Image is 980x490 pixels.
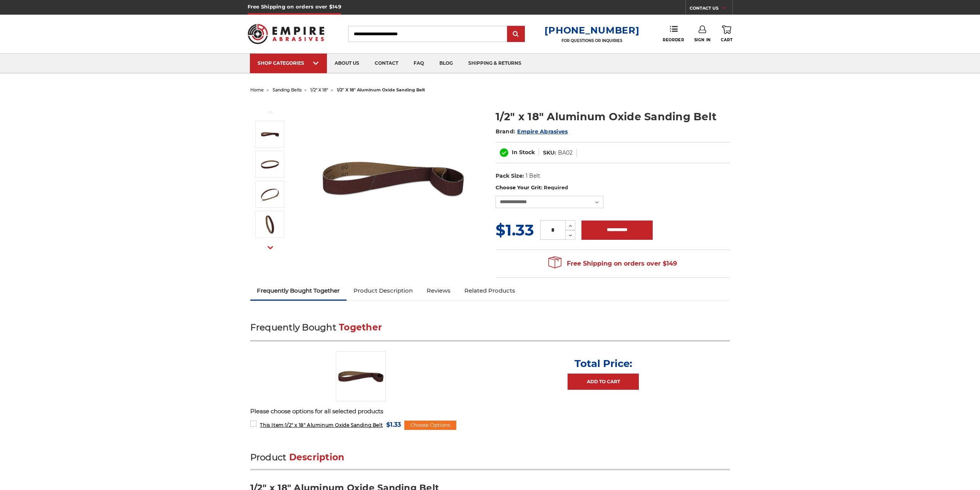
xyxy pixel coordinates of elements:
[548,256,677,271] span: Free Shipping on orders over $149
[544,25,639,36] a: [PHONE_NUMBER]
[663,37,684,42] span: Reorder
[496,172,524,180] dt: Pack Size:
[721,25,732,42] a: Cart
[432,54,461,73] a: blog
[316,101,470,255] img: 1/2" x 18" Aluminum Oxide File Belt
[420,282,457,299] a: Reviews
[339,322,382,333] span: Together
[367,54,406,73] a: contact
[347,282,420,299] a: Product Description
[461,54,529,73] a: shipping & returns
[496,128,516,135] span: Brand:
[261,104,280,121] button: Previous
[512,149,535,156] span: In Stock
[386,419,401,430] span: $1.33
[250,407,730,416] p: Please choose options for all selected products
[248,19,325,49] img: Empire Abrasives
[694,37,711,42] span: Sign In
[721,37,732,42] span: Cart
[457,282,522,299] a: Related Products
[544,184,568,190] small: Required
[337,87,425,93] span: 1/2" x 18" aluminum oxide sanding belt
[406,54,432,73] a: faq
[327,54,367,73] a: about us
[260,185,280,204] img: 1/2" x 18" Sanding Belt AOX
[260,422,285,428] strong: This Item:
[260,215,280,234] img: 1/2" x 18" - Aluminum Oxide Sanding Belt
[261,239,280,256] button: Next
[543,149,556,157] dt: SKU:
[508,27,524,42] input: Submit
[258,60,319,66] div: SHOP CATEGORIES
[663,25,684,42] a: Reorder
[568,374,639,390] a: Add to Cart
[310,87,328,93] a: 1/2" x 18"
[558,149,573,157] dd: BA02
[496,109,730,124] h1: 1/2" x 18" Aluminum Oxide Sanding Belt
[289,452,345,463] span: Description
[496,184,730,192] label: Choose Your Grit:
[273,87,302,93] a: sanding belts
[260,422,383,428] span: 1/2" x 18" Aluminum Oxide Sanding Belt
[404,421,456,430] div: Choose Options
[690,4,732,15] a: CONTACT US
[250,322,336,333] span: Frequently Bought
[544,38,639,43] p: FOR QUESTIONS OR INQUIRIES
[336,351,386,401] img: 1/2" x 18" Aluminum Oxide File Belt
[260,125,280,144] img: 1/2" x 18" Aluminum Oxide File Belt
[250,452,286,463] span: Product
[250,87,264,93] a: home
[526,172,540,180] dd: 1 Belt
[517,128,568,135] a: Empire Abrasives
[496,221,534,239] span: $1.33
[575,357,632,370] p: Total Price:
[250,282,347,299] a: Frequently Bought Together
[260,155,280,174] img: 1/2" x 18" Aluminum Oxide Sanding Belt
